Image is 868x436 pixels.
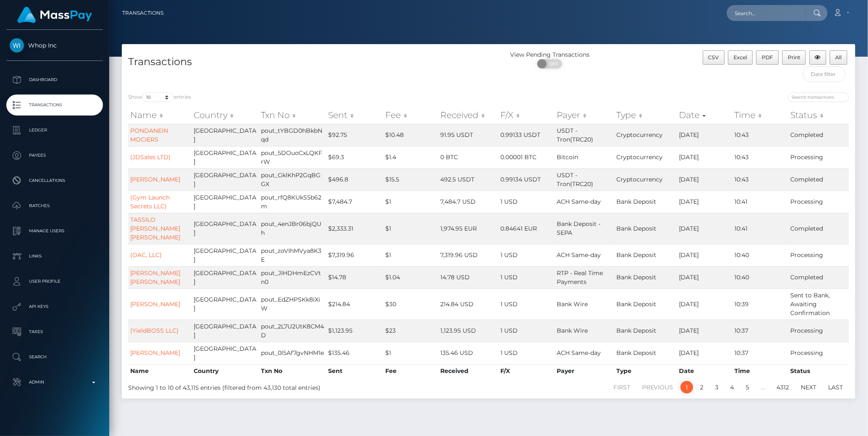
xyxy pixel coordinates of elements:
[703,50,725,65] button: CSV
[733,124,788,146] td: 10:43
[788,342,849,364] td: Processing
[6,170,103,191] a: Cancellations
[438,146,499,168] td: 0 BTC
[615,107,677,123] th: Type: activate to sort column ascending
[788,124,849,146] td: Completed
[615,289,677,320] td: Bank Deposit
[742,381,754,394] a: 5
[733,146,788,168] td: 10:43
[788,146,849,168] td: Processing
[438,213,499,244] td: 1,974.95 EUR
[192,364,259,378] th: Country
[615,244,677,266] td: Bank Deposit
[6,69,103,90] a: Dashboard
[677,364,733,378] th: Date
[326,266,383,289] td: $14.78
[10,275,100,288] p: User Profile
[6,321,103,342] a: Taxes
[192,320,259,342] td: [GEOGRAPHIC_DATA]
[788,107,849,123] th: Status: activate to sort column ascending
[499,289,555,320] td: 1 USD
[383,168,438,191] td: $15.5
[383,320,438,342] td: $23
[542,59,563,68] span: OFF
[788,92,849,102] input: Search transactions
[10,99,100,111] p: Transactions
[192,213,259,244] td: [GEOGRAPHIC_DATA]
[733,191,788,213] td: 10:41
[6,347,103,368] a: Search
[192,168,259,191] td: [GEOGRAPHIC_DATA]
[259,364,326,378] th: Txn No
[788,168,849,191] td: Completed
[326,244,383,266] td: $7,319.96
[797,381,821,394] a: Next
[756,50,779,65] button: PDF
[499,320,555,342] td: 1 USD
[733,289,788,320] td: 10:39
[615,266,677,289] td: Bank Deposit
[192,107,259,123] th: Country: activate to sort column ascending
[762,54,773,60] span: PDF
[499,364,555,378] th: F/X
[130,269,180,286] a: [PERSON_NAME] [PERSON_NAME]
[326,289,383,320] td: $214.84
[6,42,103,49] span: Whop Inc
[438,320,499,342] td: 1,123.95 USD
[615,364,677,378] th: Type
[557,300,588,308] span: Bank Wire
[6,120,103,141] a: Ledger
[677,191,733,213] td: [DATE]
[733,320,788,342] td: 10:37
[489,50,611,59] div: View Pending Transactions
[259,244,326,266] td: pout_zoVIhMVya8K3E
[128,380,421,392] div: Showing 1 to 10 of 43,115 entries (filtered from 43,130 total entries)
[383,342,438,364] td: $1
[326,107,383,123] th: Sent: activate to sort column ascending
[677,320,733,342] td: [DATE]
[130,349,180,357] a: [PERSON_NAME]
[192,266,259,289] td: [GEOGRAPHIC_DATA]
[10,225,100,237] p: Manage Users
[810,50,827,65] button: Column visibility
[782,50,806,65] button: Print
[677,213,733,244] td: [DATE]
[803,66,846,82] input: Date filter
[383,124,438,146] td: $10.48
[383,107,438,123] th: Fee: activate to sort column ascending
[677,266,733,289] td: [DATE]
[615,168,677,191] td: Cryptocurrency
[615,320,677,342] td: Bank Deposit
[10,300,100,313] p: API Keys
[696,381,708,394] a: 2
[788,364,849,378] th: Status
[557,198,601,205] span: ACH Same-day
[259,266,326,289] td: pout_JIHDHmEzCVtn0
[128,55,482,69] h4: Transactions
[788,289,849,320] td: Sent to Bank, Awaiting Confirmation
[733,107,788,123] th: Time: activate to sort column ascending
[130,153,171,161] a: (JDSales LTD)
[733,168,788,191] td: 10:43
[788,244,849,266] td: Processing
[6,372,103,393] a: Admin
[6,246,103,267] a: Links
[788,54,800,60] span: Print
[733,213,788,244] td: 10:41
[788,266,849,289] td: Completed
[555,364,615,378] th: Payer
[259,124,326,146] td: pout_tYBGD0hBkbNqd
[557,127,593,143] span: USDT - Tron(TRC20)
[499,146,555,168] td: 0.00001 BTC
[615,342,677,364] td: Bank Deposit
[677,342,733,364] td: [DATE]
[17,7,92,23] img: MassPay Logo
[326,364,383,378] th: Sent
[130,251,162,259] a: (OAC, LLC)
[259,146,326,168] td: pout_5DOuoCxLQKFrW
[677,244,733,266] td: [DATE]
[142,92,174,102] select: Showentries
[438,244,499,266] td: 7,319.96 USD
[615,124,677,146] td: Cryptocurrency
[128,107,192,123] th: Name: activate to sort column ascending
